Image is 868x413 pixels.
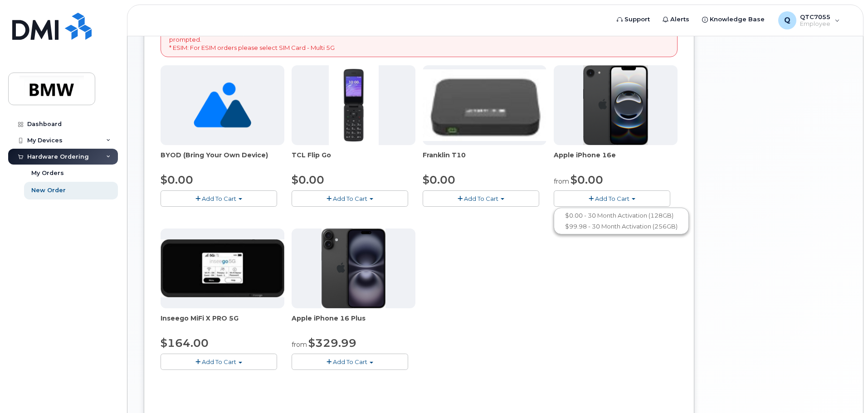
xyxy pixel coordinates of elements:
img: iphone_16_plus.png [322,228,385,308]
span: QTC7055 [800,13,830,20]
a: Alerts [656,10,696,29]
span: $0.00 [292,173,324,186]
img: t10.jpg [423,69,546,141]
span: $329.99 [308,336,356,350]
div: Inseego MiFi X PRO 5G [161,314,284,332]
div: Apple iPhone 16 Plus [292,314,415,332]
img: TCL_FLIP_MODE.jpg [329,65,379,145]
span: Add To Cart [202,195,236,202]
span: Add To Cart [333,195,367,202]
span: $164.00 [161,336,209,350]
div: TCL Flip Go [292,151,415,169]
span: Alerts [670,15,689,24]
button: Add To Cart [423,190,539,206]
span: Add To Cart [595,195,629,202]
span: Add To Cart [333,358,367,365]
span: Knowledge Base [710,15,765,24]
div: BYOD (Bring Your Own Device) [161,151,284,169]
div: QTC7055 [772,11,846,29]
div: Apple iPhone 16e [554,151,678,169]
a: Knowledge Base [696,10,771,29]
a: Support [610,10,656,29]
button: Add To Cart [554,190,670,206]
iframe: Messenger Launcher [829,374,861,406]
span: Q [784,15,790,26]
button: Add To Cart [292,354,408,369]
button: Add To Cart [292,190,408,206]
a: $0.00 - 30 Month Activation (128GB) [556,210,687,221]
img: cut_small_inseego_5G.jpg [161,239,284,297]
small: from [554,177,569,185]
div: Franklin T10 [423,151,546,169]
span: $0.00 [423,173,455,186]
span: $0.00 [571,173,603,186]
span: Employee [800,20,830,28]
img: iphone16e.png [583,65,649,145]
span: Add To Cart [464,195,498,202]
button: Add To Cart [161,354,277,369]
span: Add To Cart [202,358,236,365]
span: $0.00 [161,173,193,186]
button: Add To Cart [161,190,277,206]
img: no_image_found-2caef05468ed5679b831cfe6fc140e25e0c280774317ffc20a367ab7fd17291e.png [194,65,251,145]
small: from [292,340,307,349]
span: Support [624,15,650,24]
a: $99.98 - 30 Month Activation (256GB) [556,221,687,232]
